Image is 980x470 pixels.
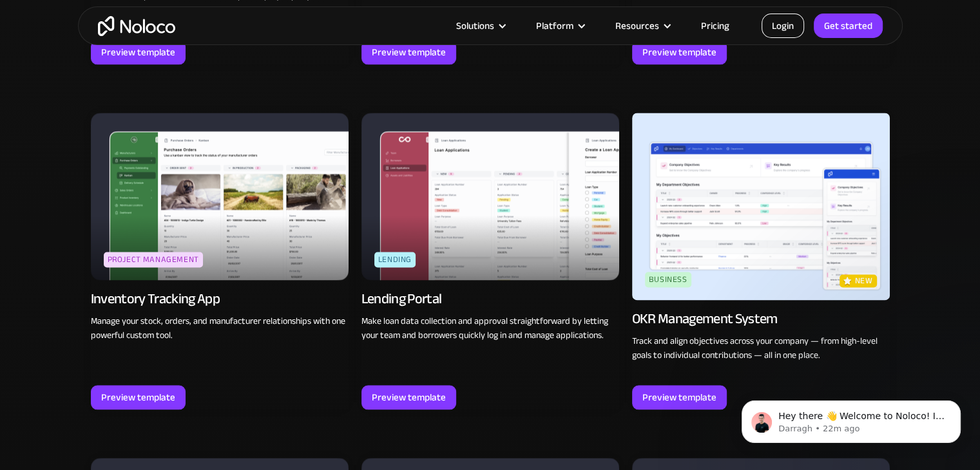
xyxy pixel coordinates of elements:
div: Solutions [440,17,520,34]
div: Platform [520,17,599,34]
div: Preview template [642,44,716,61]
a: Login [762,14,804,38]
div: Preview template [101,44,175,61]
div: Preview template [101,389,175,406]
div: Project Management [104,252,204,267]
p: Track and align objectives across your company — from high-level goals to individual contribution... [632,334,890,362]
a: BusinessnewOKR Management SystemTrack and align objectives across your company — from high-level ... [632,113,890,409]
a: LendingLending PortalMake loan data collection and approval straightforward by letting your team ... [361,113,619,409]
p: new [855,274,873,287]
iframe: Intercom notifications message [722,373,980,464]
div: Preview template [372,44,446,61]
p: Make loan data collection and approval straightforward by letting your team and borrowers quickly... [361,314,619,343]
a: Project ManagementInventory Tracking AppManage your stock, orders, and manufacturer relationships... [91,113,349,409]
div: Resources [615,17,659,34]
div: Solutions [456,17,494,34]
a: home [98,16,175,36]
a: Pricing [685,17,745,34]
div: Lending [374,252,416,267]
div: Lending Portal [361,290,442,308]
div: Platform [536,17,573,34]
div: Preview template [642,389,716,406]
div: Resources [599,17,685,34]
p: Manage your stock, orders, and manufacturer relationships with one powerful custom tool. [91,314,349,343]
div: Business [645,272,691,287]
a: Get started [814,14,883,38]
div: Inventory Tracking App [91,290,220,308]
div: Preview template [372,389,446,406]
div: OKR Management System [632,310,778,328]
